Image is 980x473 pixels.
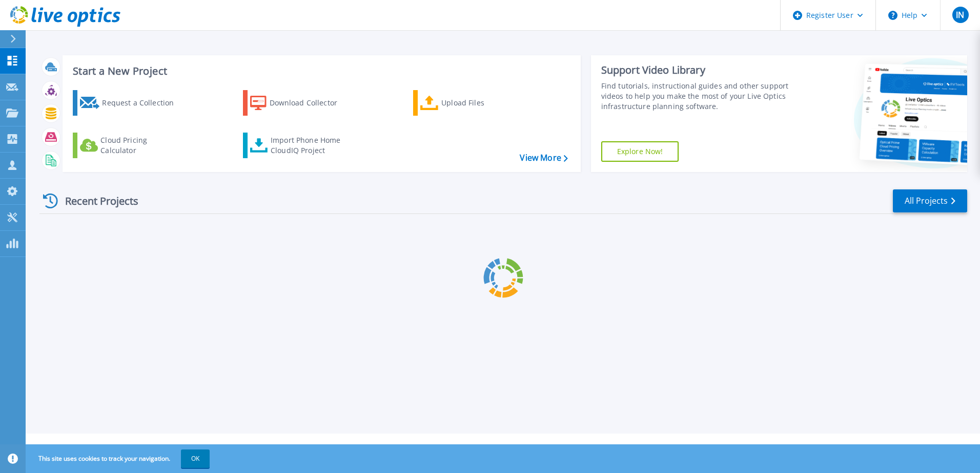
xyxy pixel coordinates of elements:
div: Import Phone Home CloudIQ Project [271,135,351,156]
div: Recent Projects [39,188,152,213]
div: Request a Collection [102,93,184,113]
div: Cloud Pricing Calculator [100,135,182,156]
a: All Projects [893,189,967,212]
a: View More [520,153,567,163]
h3: Start a New Project [73,66,567,77]
span: This site uses cookies to track your navigation. [28,449,210,468]
a: Explore Now! [601,141,679,162]
div: Find tutorials, instructional guides and other support videos to help you make the most of your L... [601,81,793,112]
div: Upload Files [441,93,523,113]
div: Support Video Library [601,63,793,77]
a: Request a Collection [73,90,187,116]
a: Download Collector [243,90,357,116]
div: Download Collector [270,93,352,113]
a: Upload Files [413,90,527,116]
span: IN [956,11,964,19]
a: Cloud Pricing Calculator [73,133,187,158]
button: OK [181,449,210,468]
